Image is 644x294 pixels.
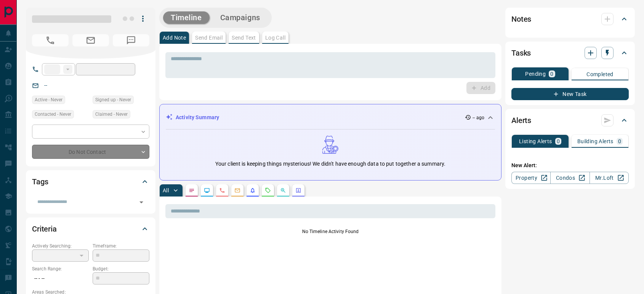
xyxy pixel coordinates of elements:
[511,114,531,126] h2: Alerts
[166,110,495,125] div: Activity Summary-- ago
[519,139,552,144] p: Listing Alerts
[586,72,614,77] p: Completed
[511,10,629,28] div: Notes
[32,243,89,249] p: Actively Searching:
[93,265,149,272] p: Budget:
[204,187,210,193] svg: Lead Browsing Activity
[618,139,621,144] p: 0
[189,187,195,193] svg: Notes
[95,96,131,104] span: Signed up - Never
[577,139,614,144] p: Building Alerts
[163,188,169,193] p: All
[72,34,109,46] span: No Email
[32,34,69,46] span: No Number
[280,187,286,193] svg: Opportunities
[163,35,186,40] p: Add Note
[32,220,149,238] div: Criteria
[35,96,62,104] span: Active - Never
[32,223,57,235] h2: Criteria
[32,272,89,285] p: -- - --
[295,187,301,193] svg: Agent Actions
[176,113,219,121] p: Activity Summary
[511,13,531,25] h2: Notes
[32,145,149,159] div: Do Not Contact
[93,243,149,249] p: Timeframe:
[32,173,149,191] div: Tags
[163,11,210,24] button: Timeline
[511,47,531,59] h2: Tasks
[136,197,147,208] button: Open
[32,265,89,272] p: Search Range:
[234,187,240,193] svg: Emails
[511,111,629,129] div: Alerts
[511,88,629,100] button: New Task
[95,110,128,118] span: Claimed - Never
[44,82,47,88] a: --
[32,176,48,188] h2: Tags
[219,187,225,193] svg: Calls
[473,114,484,121] p: -- ago
[250,187,256,193] svg: Listing Alerts
[511,161,629,169] p: New Alert:
[265,187,271,193] svg: Requests
[511,172,551,184] a: Property
[557,139,560,144] p: 0
[113,34,149,46] span: No Number
[215,160,445,168] p: Your client is keeping things mysterious! We didn't have enough data to put together a summary.
[35,110,71,118] span: Contacted - Never
[525,71,546,77] p: Pending
[550,172,590,184] a: Condos
[165,228,495,235] p: No Timeline Activity Found
[511,44,629,62] div: Tasks
[550,71,553,77] p: 0
[213,11,268,24] button: Campaigns
[590,172,629,184] a: Mr.Loft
